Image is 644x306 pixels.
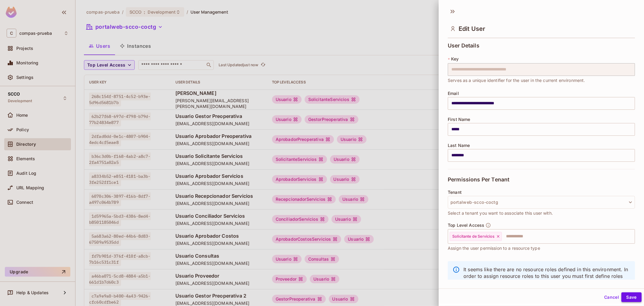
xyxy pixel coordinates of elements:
[448,177,509,183] span: Permissions Per Tenant
[448,43,479,49] span: User Details
[448,210,553,216] span: Select a tenant you want to associate this user with.
[450,232,502,241] div: Solicitante de Servicios
[448,143,470,148] span: Last Name
[448,245,540,252] span: Assign the user permission to a resource type
[632,236,633,237] button: Open
[459,25,485,32] span: Edit User
[451,57,459,61] span: Key
[448,190,462,195] span: Tenant
[448,196,635,209] button: portalweb-scco-coctg
[448,77,585,84] span: Serves as a unique identifier for the user in the current environment.
[448,117,470,122] span: First Name
[452,234,495,239] span: Solicitante de Servicios
[448,91,459,96] span: Email
[602,292,621,302] button: Cancel
[463,266,630,286] p: It seems like there are no resource roles defined in this environment. In order to assign resourc...
[448,223,484,228] span: Top Level Access
[621,292,642,302] button: Save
